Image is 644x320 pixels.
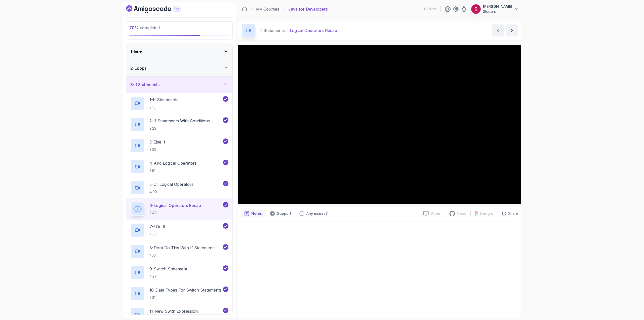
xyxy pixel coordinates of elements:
p: 3:15 [149,105,178,110]
p: 8 - Dont Do This With If Statements [149,245,216,251]
p: Student [483,9,512,14]
p: 4:27 [149,274,187,279]
p: 2:23 [149,126,210,131]
p: 2 - If Statements With Conditions [149,118,210,124]
button: Support button [267,209,294,218]
p: 1:03 [149,253,216,258]
h3: 1 - Intro [130,49,142,55]
p: 7 - ! On Ifs [149,224,168,230]
p: Java for Developers [288,6,328,12]
button: 6-Logical Operators Recap2:48 [130,202,228,216]
button: 5-Or Logical Operators4:09 [130,181,228,195]
p: 1 - If Statements [149,97,178,103]
button: 10-Data Types For Switch Statements2:31 [130,287,228,301]
button: 1-If Statements3:15 [130,96,228,110]
p: 5 - Or Logical Operators [149,181,193,187]
p: Support [277,211,291,216]
p: Slides [431,211,441,216]
span: completed [129,25,160,30]
p: 4 - And Logical Operators [149,160,197,166]
p: Logical Operators Recap [290,27,337,33]
p: Repo [457,211,466,216]
p: 0 Points [424,7,436,12]
button: 1-Intro [126,44,232,60]
button: 3-If Statements [126,77,232,93]
p: 6 - Logical Operators Recap [149,202,201,208]
h3: 3 - If Statements [130,82,159,88]
h3: 2 - Loops [130,65,146,71]
a: My Courses [256,6,279,12]
button: Share [498,211,518,216]
p: Share [508,211,518,216]
button: Feedback button [296,209,331,218]
button: 8-Dont Do This With If Statements1:03 [130,244,228,258]
button: 2-If Statements With Conditions2:23 [130,117,228,131]
p: 2:31 [149,295,222,300]
a: Dashboard [242,7,247,12]
p: 3:51 [149,168,197,173]
p: Designs [480,211,494,216]
p: 1:36 [149,232,168,237]
p: 11 - New Swith Expression [149,308,198,314]
button: 2-Loops [126,60,232,76]
p: Any issues? [306,211,328,216]
a: Dashboard [126,5,192,13]
p: 2:48 [149,210,201,216]
button: notes button [241,209,265,218]
button: user profile image[PERSON_NAME]Student [471,4,519,14]
p: If Statements [259,27,285,33]
iframe: 6 - Logical Operators Recap [238,45,521,204]
p: 3:29 [149,147,165,152]
button: next content [506,24,518,37]
p: 3 - Else If [149,139,165,145]
button: previous content [492,24,504,37]
span: 70 % [129,25,139,30]
img: user profile image [471,4,481,14]
button: 9-Switch Statement4:27 [130,265,228,279]
p: Notes [251,211,262,216]
p: 9 - Switch Statement [149,266,187,272]
button: 3-Else If3:29 [130,138,228,153]
p: 4:09 [149,189,193,194]
p: [PERSON_NAME] [483,4,512,9]
button: 4-And Logical Operators3:51 [130,160,228,174]
button: 7-! On Ifs1:36 [130,223,228,237]
p: 10 - Data Types For Switch Statements [149,287,222,293]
